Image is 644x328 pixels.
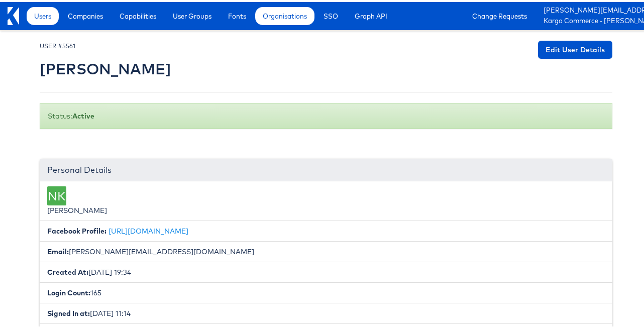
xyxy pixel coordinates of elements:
b: Login Count: [47,286,90,295]
a: Companies [60,5,111,23]
a: [PERSON_NAME][EMAIL_ADDRESS][DOMAIN_NAME] [544,4,644,14]
a: Kargo Commerce - [PERSON_NAME] [544,14,644,25]
a: Change Requests [465,5,534,23]
li: 165 [40,280,612,301]
b: Signed In at: [47,307,90,316]
a: Organisations [255,5,314,23]
a: User Groups [165,5,219,23]
span: User Groups [173,9,211,19]
div: Status: [40,101,612,127]
a: Capabilities [112,5,164,23]
b: Facebook Profile: [47,225,106,234]
a: SSO [316,5,346,23]
span: Fonts [228,9,246,19]
span: Graph API [355,9,387,19]
a: Edit User Details [538,39,612,57]
li: [DATE] 19:34 [40,260,612,281]
span: SSO [324,9,338,19]
li: [PERSON_NAME][EMAIL_ADDRESS][DOMAIN_NAME] [40,239,612,260]
div: Personal Details [40,157,612,179]
li: [PERSON_NAME] [40,179,612,219]
a: Users [27,5,59,23]
span: Users [34,9,51,19]
a: Fonts [221,5,254,23]
b: Active [72,110,94,119]
small: USER #5561 [40,40,75,48]
span: Capabilities [120,9,156,19]
span: Organisations [263,9,307,19]
a: Graph API [347,5,395,23]
h2: [PERSON_NAME] [40,59,171,75]
b: Created At: [47,266,88,275]
b: Email: [47,245,69,254]
span: Companies [68,9,103,19]
a: [URL][DOMAIN_NAME] [109,225,188,234]
div: NK [47,184,66,203]
li: [DATE] 11:14 [40,301,612,322]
